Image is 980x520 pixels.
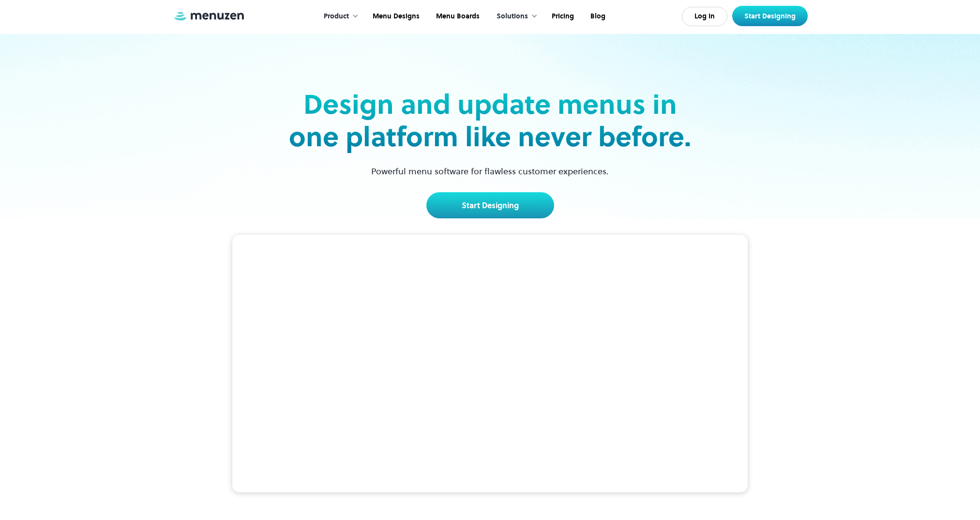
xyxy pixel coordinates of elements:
[732,6,808,26] a: Start Designing
[363,1,427,31] a: Menu Designs
[426,192,554,218] a: Start Designing
[314,1,363,31] div: Product
[543,1,581,31] a: Pricing
[682,7,727,26] a: Log In
[497,11,528,22] div: Solutions
[581,1,613,31] a: Blog
[286,88,694,153] h2: Design and update menus in one platform like never before.
[487,1,543,31] div: Solutions
[324,11,349,22] div: Product
[427,1,487,31] a: Menu Boards
[359,165,621,178] p: Powerful menu software for flawless customer experiences.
